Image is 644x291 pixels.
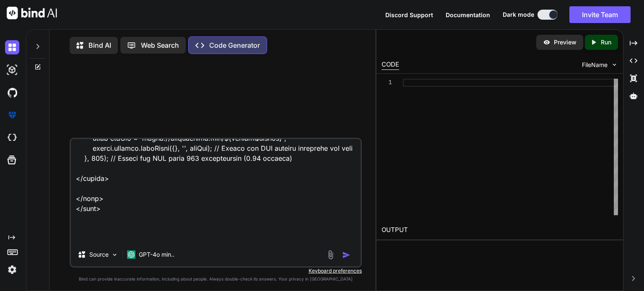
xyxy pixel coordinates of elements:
button: Invite Team [569,6,631,23]
img: Bind AI [7,7,57,19]
img: Pick Models [111,251,118,258]
img: premium [5,108,19,122]
img: attachment [326,250,335,260]
p: GPT-4o min.. [139,250,174,259]
p: Run [601,38,611,46]
img: icon [342,251,351,259]
p: Keyboard preferences [70,268,362,274]
p: Bind AI [88,40,111,50]
span: Documentation [446,11,490,18]
img: cloudideIcon [5,131,19,145]
span: Dark mode [503,10,534,19]
p: Bind can provide inaccurate information, including about people. Always double-check its answers.... [70,276,362,282]
h2: OUTPUT [377,220,623,240]
img: darkAi-studio [5,63,19,77]
textarea: <!loremip dolo> <sita cons="ad"> <elit> <sedd eiusmod="tem-5"> <inci utla="etdolore" magnaal="eni... [71,139,361,243]
img: preview [543,39,551,46]
img: darkChat [5,40,19,54]
img: GPT-4o mini [127,250,135,259]
p: Web Search [141,40,179,50]
span: FileName [582,61,608,69]
img: githubDark [5,85,19,100]
p: Source [89,250,109,259]
div: CODE [382,60,399,70]
span: Discord Support [385,11,433,18]
p: Preview [554,38,576,46]
button: Documentation [446,10,490,19]
button: Discord Support [385,10,433,19]
img: chevron down [611,61,618,68]
img: settings [5,263,19,277]
div: 1 [382,79,392,87]
p: Code Generator [209,40,260,50]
